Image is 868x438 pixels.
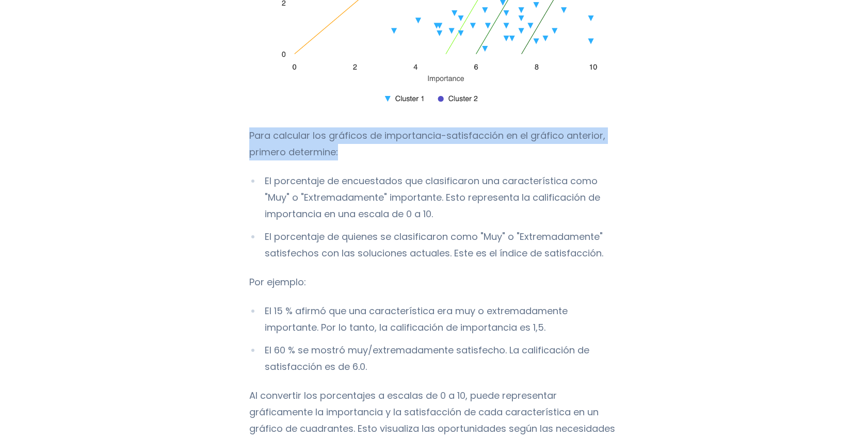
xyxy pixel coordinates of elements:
[265,230,603,259] font: El porcentaje de quienes se clasificaron como "Muy" o "Extremadamente" satisfechos con las soluci...
[249,129,605,158] font: Para calcular los gráficos de importancia-satisfacción en el gráfico anterior, primero determine:
[265,304,568,334] font: El 15 % afirmó que una característica era muy o extremadamente importante. Por lo tanto, la calif...
[265,344,589,373] font: El 60 % se mostró muy/extremadamente satisfecho. La calificación de satisfacción es de 6.0.
[249,275,306,288] font: Por ejemplo:
[265,174,600,220] font: El porcentaje de encuestados que clasificaron una característica como "Muy" o "Extremadamente" im...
